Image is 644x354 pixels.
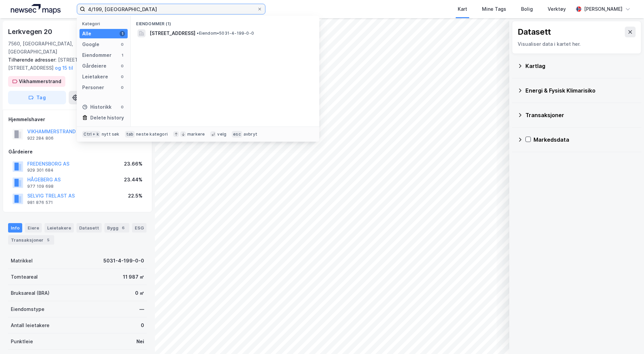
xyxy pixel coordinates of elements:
div: 929 301 684 [27,168,54,173]
div: Google [82,40,99,48]
div: Eiendommer [82,51,111,59]
div: 1 [120,52,125,58]
div: Markedsdata [534,136,636,144]
div: Kartlag [525,62,636,70]
div: 5 [45,237,52,243]
div: 5031-4-199-0-0 [103,257,144,265]
div: Antall leietakere [11,321,50,329]
div: 0 [120,74,125,79]
div: Verktøy [548,5,566,13]
div: Datasett [76,223,102,233]
div: tab [125,131,135,138]
span: [STREET_ADDRESS] [150,29,195,37]
div: Gårdeiere [82,62,106,70]
div: Gårdeiere [8,148,147,156]
div: Nei [136,338,144,346]
div: Eiendomstype [11,305,44,313]
div: 7560, [GEOGRAPHIC_DATA], [GEOGRAPHIC_DATA] [8,40,117,56]
div: 22.5% [128,192,142,200]
div: [PERSON_NAME] [584,5,622,13]
div: Bolig [521,5,533,13]
div: Delete history [90,114,124,122]
img: logo.a4113a55bc3d86da70a041830d287a7e.svg [11,4,61,14]
div: neste kategori [136,132,168,137]
div: 11 987 ㎡ [123,273,144,281]
div: 0 [120,42,125,47]
div: Punktleie [11,338,33,346]
div: Eiendommer (1) [131,16,319,28]
div: Vikhammerstrand [19,77,61,85]
div: 977 109 698 [27,184,54,189]
div: Personer [82,83,104,92]
div: 1 [120,31,125,36]
span: • [197,31,199,36]
div: Tomteareal [11,273,38,281]
div: 0 [120,104,125,110]
iframe: Chat Widget [610,322,644,354]
div: Info [8,223,22,233]
div: 0 [120,85,125,90]
div: Historikk [82,103,111,111]
div: Bygg [104,223,129,233]
div: Hjemmelshaver [8,115,147,123]
div: Transaksjoner [525,111,636,119]
div: 23.44% [124,176,142,184]
div: — [139,305,144,313]
div: Datasett [518,27,551,37]
div: 23.66% [124,160,142,168]
div: 922 284 806 [27,136,54,141]
div: Alle [82,30,91,38]
div: Visualiser data i kartet her. [518,40,636,48]
div: Kart [458,5,467,13]
div: Kontrollprogram for chat [610,322,644,354]
div: Ctrl + k [82,131,100,138]
span: Eiendom • 5031-4-199-0-0 [197,31,254,36]
div: Mine Tags [482,5,506,13]
span: Tilhørende adresser: [8,57,58,63]
div: esc [232,131,242,138]
div: markere [187,132,205,137]
div: Bruksareal (BRA) [11,289,50,297]
div: velg [217,132,226,137]
div: Leietakere [82,73,108,81]
div: 981 876 571 [27,200,53,205]
div: 0 ㎡ [135,289,144,297]
div: Energi & Fysisk Klimarisiko [525,86,636,95]
div: Leietakere [44,223,74,233]
div: 6 [120,224,127,231]
div: Kategori [82,21,128,26]
div: Matrikkel [11,257,33,265]
div: Lerkvegen 20 [8,26,54,37]
div: nytt søk [102,132,120,137]
input: Søk på adresse, matrikkel, gårdeiere, leietakere eller personer [85,4,257,14]
div: 0 [120,63,125,69]
div: Eiere [25,223,42,233]
div: avbryt [244,132,257,137]
div: [STREET_ADDRESS], [STREET_ADDRESS] [8,56,141,72]
div: 0 [141,321,144,329]
div: Transaksjoner [8,235,54,245]
button: Tag [8,91,66,104]
div: ESG [132,223,147,233]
